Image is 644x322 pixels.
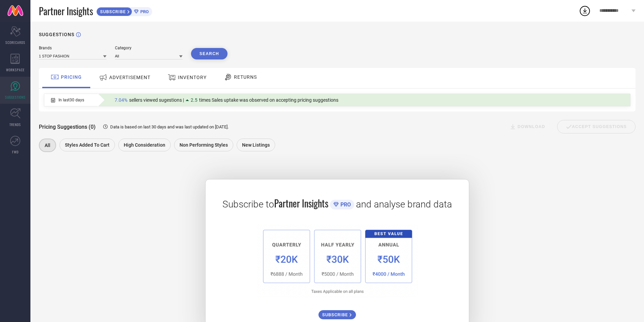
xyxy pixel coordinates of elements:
[39,46,106,50] div: Brands
[234,74,257,80] span: RETURNS
[191,48,228,59] button: Search
[115,97,127,103] span: 7.04%
[5,40,25,45] span: SCORECARDS
[115,46,183,50] div: Category
[339,201,351,208] span: PRO
[356,199,452,210] span: and analyse brand data
[45,143,50,148] span: All
[222,199,274,210] span: Subscribe to
[9,122,21,127] span: TRENDS
[274,196,328,210] span: Partner Insights
[111,96,342,104] div: Percentage of sellers who have viewed suggestions for the current Insight Type
[199,97,338,103] span: times Sales uptake was observed on accepting pricing suggestions
[110,124,229,129] span: Data is based on last 30 days and was last updated on [DATE] .
[139,9,149,14] span: PRO
[178,75,207,80] span: INVENTORY
[322,312,350,317] span: SUBSCRIBE
[39,32,74,37] h1: SUGGESTIONS
[109,75,150,80] span: ADVERTISEMENT
[318,305,356,319] a: SUBSCRIBE
[257,224,418,298] img: 1a6fb96cb29458d7132d4e38d36bc9c7.png
[61,74,82,80] span: PRICING
[97,9,127,14] span: SUBSCRIBE
[191,97,197,103] span: 2.5
[12,149,19,154] span: FWD
[96,5,152,16] a: SUBSCRIBEPRO
[39,124,96,130] span: Pricing Suggestions (0)
[242,142,270,148] span: New Listings
[5,95,26,100] span: SUGGESTIONS
[58,98,84,102] span: In last 30 days
[124,142,165,148] span: High Consideration
[579,5,591,17] div: Open download list
[39,4,93,18] span: Partner Insights
[65,142,110,148] span: Styles Added To Cart
[6,67,25,72] span: WORKSPACE
[129,97,184,103] span: sellers viewed sugestions |
[180,142,228,148] span: Non Performing Styles
[557,120,636,133] div: Accept Suggestions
